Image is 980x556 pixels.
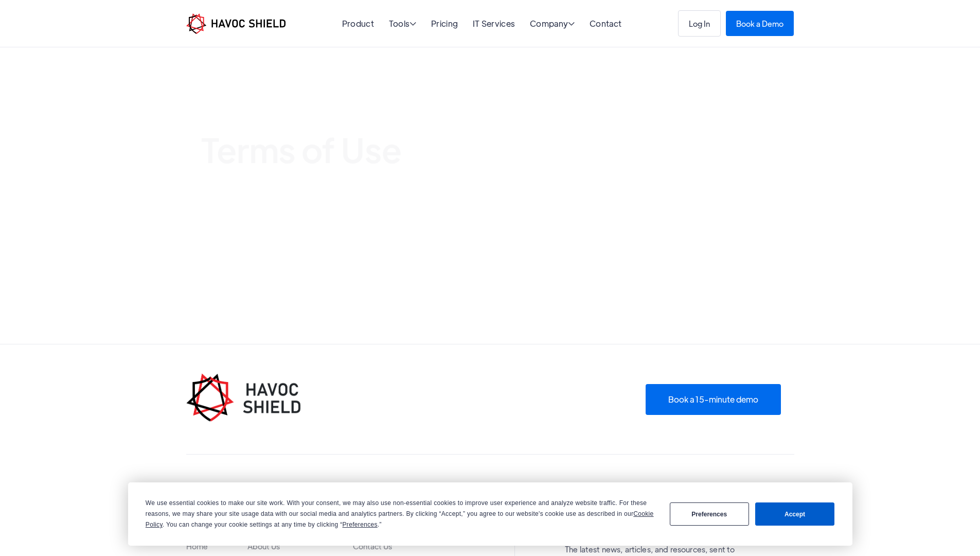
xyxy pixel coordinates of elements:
div: Company [530,20,575,29]
iframe: Chat Widget [929,507,980,556]
div: Tools [389,20,417,29]
a: Contact Us [353,542,392,550]
a: home [186,13,286,34]
a: Book a Demo [726,11,794,36]
div: Company [530,20,575,29]
a: Book a 15-minute demo [646,384,781,415]
a: IT Services [473,18,515,29]
a: About Us [247,542,280,550]
a: Pricing [431,18,458,29]
img: Havoc Shield logo [186,13,286,34]
button: Preferences [670,502,749,526]
h1: Terms of Use [201,130,779,167]
a: Log In [678,10,721,37]
a: Product [342,18,374,29]
span:  [409,20,416,28]
iframe: Termly Policy [186,215,794,292]
div: Tools [389,20,417,29]
button: Accept [755,502,834,526]
a: Home [186,542,208,550]
div: Cookie Consent Prompt [128,482,852,546]
span:  [568,20,575,28]
div: We use essential cookies to make our site work. With your consent, we may also use non-essential ... [146,498,657,530]
a: Contact [590,18,621,29]
span: Preferences [343,521,378,528]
